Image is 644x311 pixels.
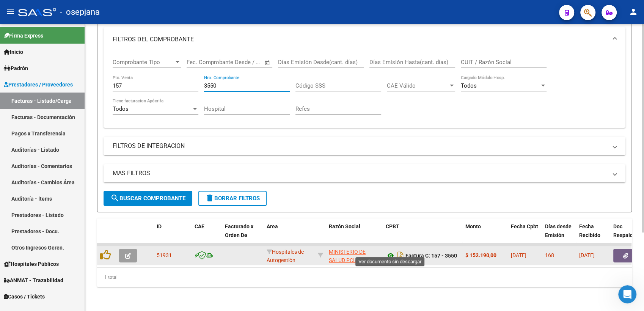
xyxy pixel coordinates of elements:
datatable-header-cell: Fecha Recibido [576,218,610,252]
span: Fecha Recibido [579,223,600,238]
mat-panel-title: FILTROS DEL COMPROBANTE [113,35,607,44]
span: Buscar Comprobante [110,195,185,202]
span: Casos / Tickets [4,292,45,301]
mat-panel-title: MAS FILTROS [113,169,607,177]
div: 30626983398 [329,248,380,264]
input: Fecha fin [224,59,261,66]
datatable-header-cell: Area [264,218,315,252]
span: Comprobante Tipo [113,59,174,66]
span: Todos [461,82,477,89]
datatable-header-cell: Facturado x Orden De [222,218,264,252]
span: MINISTERIO DE SALUD PCIA DE BS AS [329,249,373,272]
div: 1 total [97,268,632,287]
mat-panel-title: FILTROS DE INTEGRACION [113,142,607,150]
span: Fecha Cpbt [511,223,538,229]
span: CAE Válido [387,82,448,89]
span: CPBT [386,223,399,229]
span: Area [267,223,278,229]
span: Borrar Filtros [205,195,260,202]
mat-expansion-panel-header: FILTROS DE INTEGRACION [104,137,625,155]
mat-icon: menu [6,7,15,16]
span: Razón Social [329,223,360,229]
span: Monto [465,223,481,229]
datatable-header-cell: CAE [192,218,222,252]
mat-icon: search [110,193,119,203]
datatable-header-cell: Monto [462,218,508,252]
datatable-header-cell: Días desde Emisión [542,218,576,252]
mat-icon: delete [205,193,214,203]
strong: Factura C: 157 - 3550 [405,253,457,259]
iframe: Intercom live chat [618,285,636,303]
input: Fecha inicio [187,59,217,66]
span: ID [157,223,162,229]
i: Descargar documento [396,250,405,262]
datatable-header-cell: Razón Social [326,218,383,252]
strong: $ 152.190,00 [465,252,496,258]
button: Buscar Comprobante [104,191,192,206]
span: Facturado x Orden De [225,223,253,238]
span: Prestadores / Proveedores [4,80,73,89]
span: Padrón [4,64,28,72]
mat-expansion-panel-header: MAS FILTROS [104,164,625,182]
span: Firma Express [4,31,43,40]
span: Días desde Emisión [545,223,572,238]
span: Hospitales Públicos [4,260,59,268]
span: 168 [545,252,554,258]
span: 51931 [157,252,172,258]
span: ANMAT - Trazabilidad [4,276,63,284]
div: FILTROS DEL COMPROBANTE [104,52,625,128]
datatable-header-cell: ID [154,218,192,252]
span: [DATE] [511,252,526,258]
datatable-header-cell: Fecha Cpbt [508,218,542,252]
span: Hospitales de Autogestión [267,249,304,264]
span: - osepjana [60,4,100,20]
mat-expansion-panel-header: FILTROS DEL COMPROBANTE [104,27,625,52]
span: Todos [113,105,129,112]
span: Inicio [4,48,23,56]
span: [DATE] [579,252,595,258]
button: Open calendar [263,58,272,67]
button: Borrar Filtros [198,191,267,206]
datatable-header-cell: CPBT [383,218,462,252]
mat-icon: person [629,7,638,16]
span: CAE [195,223,204,229]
